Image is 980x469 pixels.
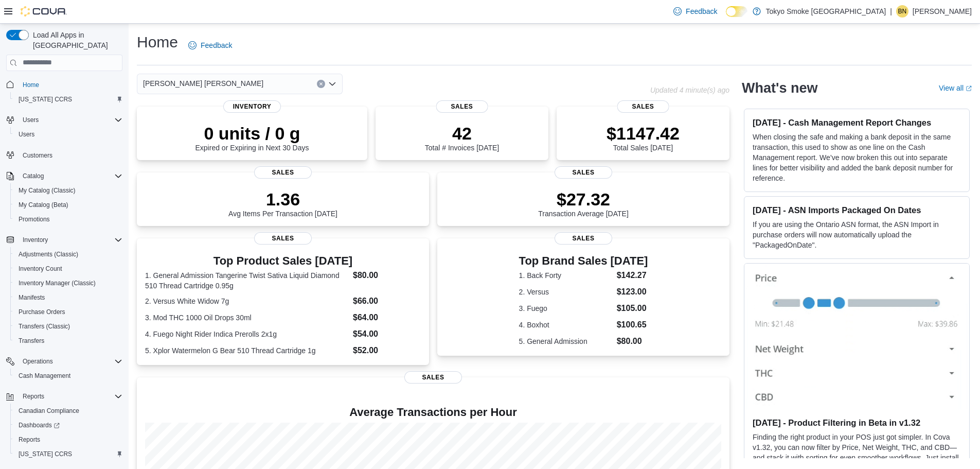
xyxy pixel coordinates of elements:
[10,127,127,142] button: Users
[519,320,613,330] dt: 4. Boxhot
[145,255,421,267] h3: Top Product Sales [DATE]
[14,306,69,318] a: Purchase Orders
[519,287,613,297] dt: 2. Versus
[538,189,629,218] div: Transaction Average [DATE]
[195,123,309,144] p: 0 units / 0 g
[195,123,309,152] div: Expired or Expiring in Next 30 Days
[607,123,680,144] p: $1147.42
[519,270,613,281] dt: 1. Back Forty
[23,236,48,244] span: Inventory
[726,6,747,17] input: Dark Mode
[538,189,629,210] p: $27.32
[14,213,54,225] a: Promotions
[2,113,127,127] button: Users
[19,234,52,246] button: Inventory
[19,450,72,458] span: [US_STATE] CCRS
[143,77,263,90] span: [PERSON_NAME] [PERSON_NAME]
[519,255,648,267] h3: Top Brand Sales [DATE]
[19,130,34,138] span: Users
[14,199,73,211] a: My Catalog (Beta)
[23,392,44,401] span: Reports
[145,406,721,419] h4: Average Transactions per Hour
[19,421,60,429] span: Dashboards
[353,344,421,357] dd: $52.00
[10,262,127,276] button: Inventory Count
[254,166,312,179] span: Sales
[10,404,127,418] button: Canadian Compliance
[317,80,325,88] button: Clear input
[617,269,648,282] dd: $142.27
[19,372,70,380] span: Cash Management
[19,170,48,182] button: Catalog
[14,277,122,289] span: Inventory Manager (Classic)
[669,1,721,22] a: Feedback
[19,337,44,345] span: Transfers
[19,215,50,223] span: Promotions
[2,77,127,92] button: Home
[14,128,39,141] a: Users
[10,319,127,334] button: Transfers (Classic)
[753,418,961,428] h3: [DATE] - Product Filtering in Beta in v1.32
[19,265,62,273] span: Inventory Count
[10,447,127,461] button: [US_STATE] CCRS
[14,199,122,211] span: My Catalog (Beta)
[766,5,886,18] p: Tokyo Smoke [GEOGRAPHIC_DATA]
[14,184,80,197] a: My Catalog (Classic)
[14,128,122,141] span: Users
[939,84,972,92] a: View allExternal link
[14,433,122,446] span: Reports
[2,148,127,163] button: Customers
[23,116,39,124] span: Users
[14,248,82,260] a: Adjustments (Classic)
[19,114,43,126] button: Users
[425,123,499,152] div: Total # Invoices [DATE]
[519,336,613,346] dt: 5. General Admission
[617,319,648,331] dd: $100.65
[14,263,122,275] span: Inventory Count
[19,390,48,403] button: Reports
[753,117,961,128] h3: [DATE] - Cash Management Report Changes
[21,6,67,16] img: Cova
[425,123,499,144] p: 42
[10,198,127,212] button: My Catalog (Beta)
[145,345,349,356] dt: 5. Xplor Watermelon G Bear 510 Thread Cartridge 1g
[913,5,972,18] p: [PERSON_NAME]
[14,277,100,289] a: Inventory Manager (Classic)
[14,306,122,318] span: Purchase Orders
[742,80,817,96] h2: What's new
[14,93,122,106] span: Washington CCRS
[404,371,462,384] span: Sales
[14,320,74,333] a: Transfers (Classic)
[184,35,236,56] a: Feedback
[436,100,488,113] span: Sales
[2,354,127,369] button: Operations
[890,5,892,18] p: |
[14,405,122,417] span: Canadian Compliance
[10,305,127,319] button: Purchase Orders
[19,355,122,368] span: Operations
[19,170,122,182] span: Catalog
[14,433,44,446] a: Reports
[19,250,78,258] span: Adjustments (Classic)
[2,169,127,183] button: Catalog
[19,78,122,91] span: Home
[145,270,349,291] dt: 1. General Admission Tangerine Twist Sativa Liquid Diamond 510 Thread Cartridge 0.95g
[29,30,122,50] span: Load All Apps in [GEOGRAPHIC_DATA]
[10,276,127,290] button: Inventory Manager (Classic)
[19,114,122,126] span: Users
[23,151,52,160] span: Customers
[617,302,648,315] dd: $105.00
[19,201,68,209] span: My Catalog (Beta)
[137,32,178,53] h1: Home
[14,419,64,431] a: Dashboards
[19,407,79,415] span: Canadian Compliance
[14,370,75,382] a: Cash Management
[19,149,122,162] span: Customers
[14,335,48,347] a: Transfers
[555,166,612,179] span: Sales
[10,183,127,198] button: My Catalog (Classic)
[10,212,127,227] button: Promotions
[14,213,122,225] span: Promotions
[650,86,729,94] p: Updated 4 minute(s) ago
[14,448,76,460] a: [US_STATE] CCRS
